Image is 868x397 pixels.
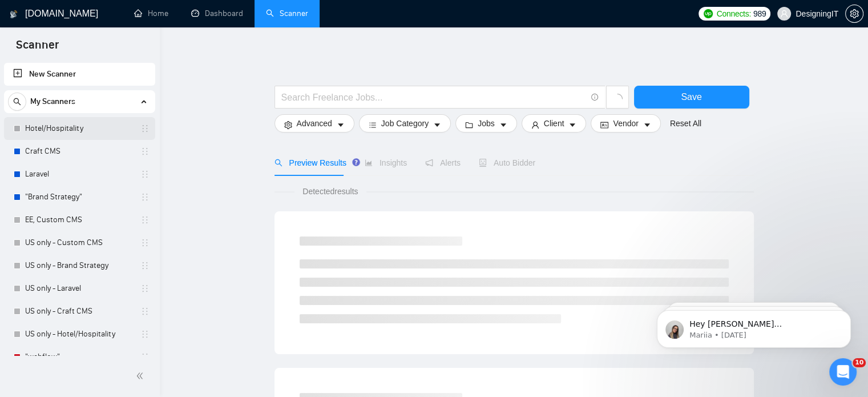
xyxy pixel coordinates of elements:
input: Search Freelance Jobs... [281,90,586,105]
span: holder [140,215,150,224]
span: Preview Results [274,158,346,167]
a: US only - Custom CMS [25,231,134,254]
span: loading [612,94,623,104]
a: US only - Craft CMS [25,300,134,323]
button: search [8,93,26,111]
span: Client [544,117,564,130]
span: caret-down [499,121,507,129]
span: info-circle [591,94,599,101]
span: double-left [136,370,147,382]
div: Tooltip anchor [351,157,361,167]
a: Craft CMS [25,140,134,163]
span: Jobs [478,117,495,130]
button: settingAdvancedcaret-down [274,114,354,133]
a: dashboardDashboard [191,9,243,18]
span: idcard [600,121,608,129]
button: barsJob Categorycaret-down [359,114,451,133]
a: "webflow" [25,346,134,368]
span: Vendor [613,117,638,130]
a: Reset All [670,117,701,130]
span: setting [284,121,292,129]
p: Message from Mariia, sent 4w ago [50,44,197,54]
button: folderJobscaret-down [455,114,517,133]
span: Detected results [294,185,366,198]
span: My Scanners [30,90,75,113]
span: holder [140,238,150,247]
a: Laravel [25,163,134,186]
span: user [780,10,788,18]
span: holder [140,147,150,156]
a: US only - Laravel [25,277,134,300]
span: holder [140,352,150,362]
span: Scanner [7,37,68,61]
span: caret-down [643,121,651,129]
a: US only - Brand Strategy [25,254,134,277]
span: Hey [PERSON_NAME][EMAIL_ADDRESS][PERSON_NAME][DOMAIN_NAME], Looks like your Upwork agency Designi... [50,33,193,201]
iframe: Intercom live chat [829,358,857,386]
button: idcardVendorcaret-down [591,114,660,133]
a: Hotel/Hospitality [25,117,134,140]
span: Save [681,90,701,104]
span: holder [140,330,150,339]
iframe: Intercom notifications message [640,286,868,366]
span: area-chart [365,159,373,167]
a: homeHome [134,9,168,18]
span: holder [140,124,150,133]
img: logo [10,5,18,23]
a: setting [845,9,863,18]
span: Job Category [381,117,429,130]
span: bars [369,121,377,129]
span: Connects: [716,7,750,20]
span: setting [846,9,863,18]
span: 989 [753,7,766,20]
span: holder [140,307,150,316]
li: New Scanner [4,63,155,86]
span: notification [425,159,433,167]
span: holder [140,170,150,179]
span: caret-down [337,121,345,129]
span: holder [140,284,150,293]
span: Insights [365,158,407,167]
span: robot [479,159,487,167]
a: New Scanner [13,63,146,86]
img: upwork-logo.png [704,9,713,18]
span: caret-down [433,121,441,129]
span: Advanced [297,117,332,130]
span: holder [140,193,150,202]
button: setting [845,5,863,23]
span: Alerts [425,158,461,167]
a: EE, Custom CMS [25,208,134,231]
button: Save [634,86,749,109]
span: folder [465,121,473,129]
span: 10 [853,358,866,367]
span: user [531,121,539,129]
span: caret-down [568,121,576,129]
span: holder [140,261,150,270]
button: userClientcaret-down [522,114,587,133]
span: search [274,159,282,167]
a: searchScanner [266,9,308,18]
a: US only - Hotel/Hospitality [25,323,134,346]
a: "Brand Strategy" [25,186,134,208]
span: search [9,98,26,106]
span: Auto Bidder [479,158,535,167]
